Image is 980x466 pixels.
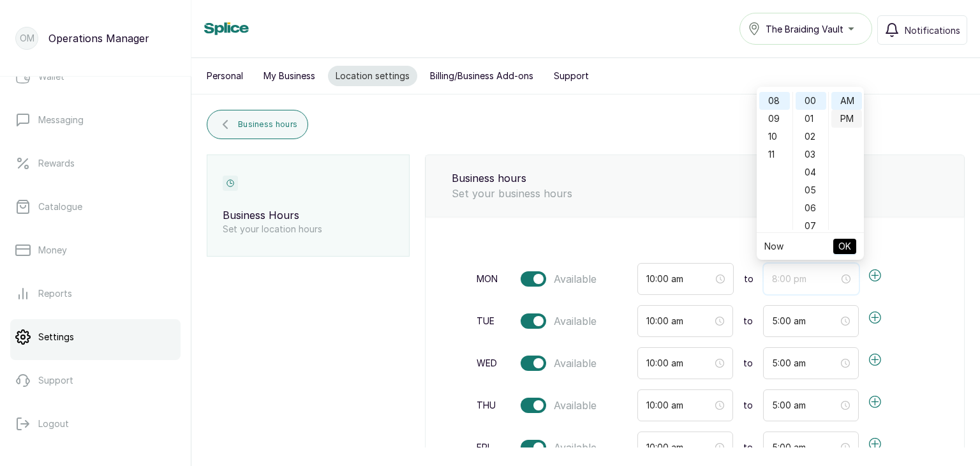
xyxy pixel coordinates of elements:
input: Select time [772,356,838,370]
input: Select time [772,272,839,286]
span: Available [554,271,597,287]
p: Catalogue [38,200,82,213]
p: Operations Manager [48,31,149,46]
p: Business hours [452,170,939,186]
p: Reports [38,287,72,300]
div: 10 [759,128,790,146]
div: PM [831,110,862,128]
button: Support [546,66,597,86]
span: Available [521,440,597,455]
button: Location settings [328,66,417,86]
div: 05 [796,181,826,199]
a: Rewards [10,146,181,181]
div: 06 [796,199,826,217]
span: Available [521,271,597,287]
input: Select time [646,398,713,412]
span: Available [554,313,597,329]
input: Select time [646,440,713,455]
p: Money [38,244,67,257]
span: thu [477,399,496,412]
span: to [743,315,753,327]
span: Available [521,398,597,413]
button: The Braiding Vault [739,13,872,45]
span: Notifications [905,24,960,37]
button: My Business [256,66,323,86]
div: 11 [759,146,790,163]
a: Now [764,241,783,252]
p: Set your location hours [223,223,394,236]
span: fri [477,441,489,454]
span: to [743,357,753,370]
div: 03 [796,146,826,163]
p: Settings [38,331,74,343]
span: Business hours [238,119,297,130]
span: Available [554,440,597,455]
div: 07 [796,217,826,235]
button: Billing/Business Add-ons [422,66,541,86]
input: Select time [772,440,838,455]
button: Personal [199,66,251,86]
span: to [743,441,753,454]
div: 04 [796,163,826,181]
div: AM [831,92,862,110]
span: Available [554,398,597,413]
span: OK [838,234,851,259]
span: tue [477,315,494,327]
a: Reports [10,276,181,312]
span: to [744,273,754,285]
span: Available [521,356,597,371]
button: Logout [10,406,181,442]
p: Wallet [38,70,64,83]
span: Available [521,313,597,329]
div: Business HoursSet your location hours [207,154,410,257]
p: Logout [38,417,69,430]
span: The Braiding Vault [766,22,843,36]
span: wed [477,357,497,370]
a: Settings [10,319,181,355]
div: 01 [796,110,826,128]
a: Support [10,363,181,398]
p: Business Hours [223,207,394,223]
div: 02 [796,128,826,146]
span: Available [554,356,597,371]
div: 00 [796,92,826,110]
span: mon [477,273,498,285]
a: Money [10,232,181,268]
p: Set your business hours [452,186,939,201]
a: Wallet [10,59,181,94]
span: to [743,399,753,412]
input: Select time [646,314,713,328]
button: OK [833,239,856,254]
p: OM [20,32,34,45]
input: Select time [772,314,838,328]
a: Catalogue [10,189,181,225]
a: Messaging [10,102,181,138]
p: Rewards [38,157,75,170]
button: Business hours [207,110,308,139]
div: 09 [759,110,790,128]
input: Select time [646,272,713,286]
div: 08 [759,92,790,110]
button: Notifications [877,15,967,45]
input: Select time [772,398,838,412]
input: Select time [646,356,713,370]
p: Support [38,374,73,387]
p: Messaging [38,114,84,126]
